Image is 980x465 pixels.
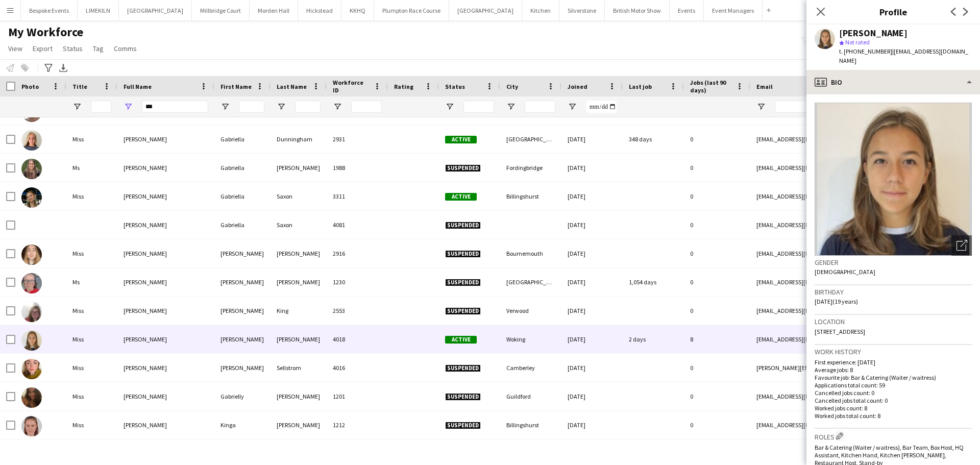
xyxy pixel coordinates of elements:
div: [EMAIL_ADDRESS][DOMAIN_NAME] [750,382,954,410]
span: Active [445,193,477,201]
div: Woking [500,325,561,353]
button: Open Filter Menu [568,102,577,111]
button: Kitchen [522,1,559,20]
div: Guildford [500,382,561,410]
img: Gabrielle Roberts [21,330,42,351]
div: 0 [684,411,750,439]
span: [DATE] (19 years) [815,298,858,305]
app-action-btn: Advanced filters [42,62,55,74]
div: Miss [66,182,117,210]
span: [PERSON_NAME] [124,221,167,229]
span: Active [445,136,477,143]
a: Tag [89,42,108,55]
div: Gabriella [214,125,271,153]
div: Miss [66,382,117,410]
div: [DATE] [561,325,623,353]
div: 2553 [327,297,388,325]
button: Open Filter Menu [506,102,516,111]
span: [PERSON_NAME] [124,250,167,257]
span: Email [756,83,773,90]
img: Gabriella Saxon [21,187,42,208]
span: Joined [568,83,587,90]
button: [GEOGRAPHIC_DATA] [119,1,192,20]
span: Active [445,336,477,344]
div: [EMAIL_ADDRESS][DOMAIN_NAME] [750,211,954,239]
button: Millbridge Court [192,1,250,20]
input: Status Filter Input [463,101,494,113]
p: Applications total count: 59 [815,381,972,389]
input: Email Filter Input [775,101,948,113]
span: Comms [114,44,137,53]
div: 348 days [623,125,684,153]
p: First experience: [DATE] [815,358,972,366]
input: Joined Filter Input [586,101,617,113]
div: [DATE] [561,154,623,182]
div: [PERSON_NAME] [271,268,327,296]
span: Last Name [277,83,307,90]
p: Favourite job: Bar & Catering (Waiter / waitress) [815,374,972,381]
div: Bio [806,70,980,94]
div: 1230 [327,268,388,296]
span: Full Name [124,83,152,90]
span: [PERSON_NAME] [124,307,167,314]
div: Kinga [214,411,271,439]
span: [PERSON_NAME] [124,164,167,172]
div: [PERSON_NAME] [271,325,327,353]
div: Saxon [271,211,327,239]
button: KKHQ [341,1,374,20]
p: Worked jobs total count: 8 [815,412,972,420]
app-action-btn: Export XLSX [57,62,69,74]
div: 2916 [327,239,388,267]
span: Suspended [445,222,481,229]
div: Miss [66,325,117,353]
h3: Birthday [815,287,972,297]
div: 0 [684,182,750,210]
p: Cancelled jobs total count: 0 [815,397,972,404]
div: 4081 [327,211,388,239]
div: Miss [66,239,117,267]
div: [EMAIL_ADDRESS][DOMAIN_NAME] [750,297,954,325]
div: Camberley [500,354,561,382]
span: City [506,83,518,90]
a: Comms [110,42,141,55]
div: [DATE] [561,268,623,296]
input: City Filter Input [525,101,555,113]
div: Ms [66,154,117,182]
h3: Roles [815,431,972,442]
h3: Gender [815,258,972,267]
span: Rating [394,83,413,90]
span: Suspended [445,279,481,286]
div: [DATE] [561,125,623,153]
span: Status [63,44,83,53]
div: 0 [684,382,750,410]
img: Kinga Bogusz [21,416,42,436]
button: LIMEKILN [78,1,119,20]
span: [STREET_ADDRESS] [815,328,865,335]
p: Average jobs: 8 [815,366,972,374]
img: Gabrielle Curtis [21,244,42,265]
div: [PERSON_NAME] [214,354,271,382]
div: Miss [66,125,117,153]
button: Open Filter Menu [277,102,286,111]
div: 0 [684,354,750,382]
span: Workforce ID [333,79,370,94]
div: Gabriella [214,211,271,239]
button: Open Filter Menu [124,102,133,111]
div: Gabriella [214,154,271,182]
div: 0 [684,268,750,296]
div: 0 [684,239,750,267]
div: Billingshurst [500,411,561,439]
button: Open Filter Menu [445,102,454,111]
button: Bespoke Events [21,1,78,20]
img: Crew avatar or photo [815,103,972,256]
span: Last job [629,83,652,90]
div: Ms [66,268,117,296]
h3: Location [815,317,972,326]
button: Events [670,1,704,20]
span: Status [445,83,465,90]
span: Suspended [445,393,481,401]
div: King [271,297,327,325]
button: Plumpton Race Course [374,1,449,20]
button: Open Filter Menu [220,102,230,111]
div: 8 [684,325,750,353]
